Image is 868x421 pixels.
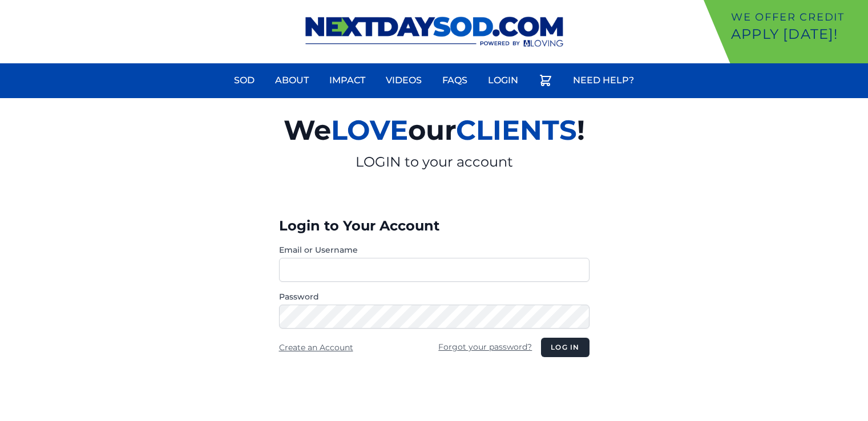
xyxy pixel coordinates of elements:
button: Log in [541,338,589,357]
a: Videos [379,67,429,94]
a: Login [481,67,525,94]
a: Need Help? [566,67,641,94]
p: Apply [DATE]! [731,25,863,43]
p: LOGIN to your account [151,153,717,171]
span: LOVE [331,114,408,147]
a: Impact [322,67,372,94]
h3: Login to Your Account [279,217,590,235]
a: Create an Account [279,342,353,353]
a: Sod [227,67,261,94]
label: Email or Username [279,244,590,256]
label: Password [279,291,590,302]
a: About [268,67,316,94]
p: We offer Credit [731,9,863,25]
a: Forgot your password? [438,342,532,352]
a: FAQs [435,67,474,94]
h2: We our ! [151,107,717,153]
span: CLIENTS [456,114,577,147]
